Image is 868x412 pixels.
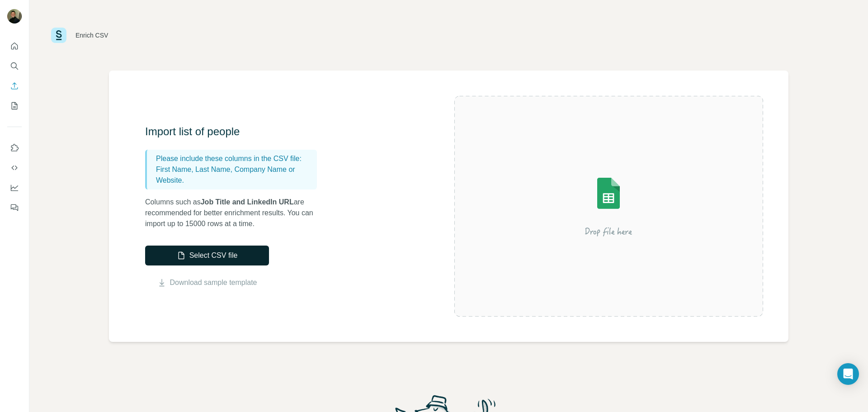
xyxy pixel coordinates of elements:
button: Search [7,58,22,74]
button: Use Surfe API [7,160,22,176]
p: Please include these columns in the CSV file: [156,153,313,164]
button: Quick start [7,38,22,54]
button: Feedback [7,199,22,216]
button: Dashboard [7,180,22,196]
img: Surfe Illustration - Drop file here or select below [527,152,690,260]
h3: Import list of people [145,124,326,139]
p: First Name, Last Name, Company Name or Website. [156,164,313,186]
div: Open Intercom Messenger [837,363,859,385]
button: My lists [7,98,22,114]
button: Enrich CSV [7,78,22,94]
button: Download sample template [145,277,269,288]
button: Use Surfe on LinkedIn [7,140,22,156]
a: Download sample template [170,277,257,288]
img: Surfe Logo [51,28,66,43]
span: Job Title and LinkedIn URL [201,198,294,206]
p: Columns such as are recommended for better enrichment results. You can import up to 15000 rows at... [145,197,326,229]
button: Select CSV file [145,246,269,265]
div: Enrich CSV [75,31,108,40]
img: Avatar [7,9,22,24]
